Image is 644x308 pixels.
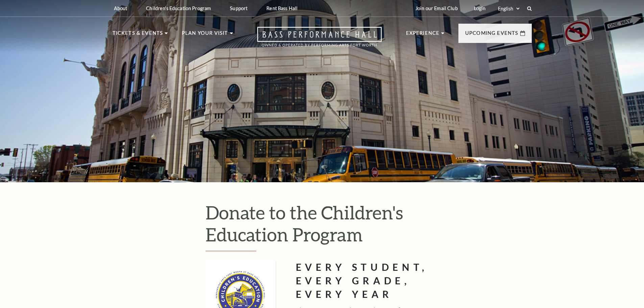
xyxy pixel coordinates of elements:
[406,29,440,41] p: Experience
[296,261,439,301] h2: EVERY STUDENT, EVERY GRADE, EVERY YEAR
[230,5,247,11] p: Support
[146,5,211,11] p: Children's Education Program
[182,29,228,41] p: Plan Your Visit
[114,5,127,11] p: About
[113,29,163,41] p: Tickets & Events
[266,5,297,11] p: Rent Bass Hall
[497,5,521,12] select: Select:
[206,202,439,251] h1: Donate to the Children's Education Program
[465,29,519,41] p: Upcoming Events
